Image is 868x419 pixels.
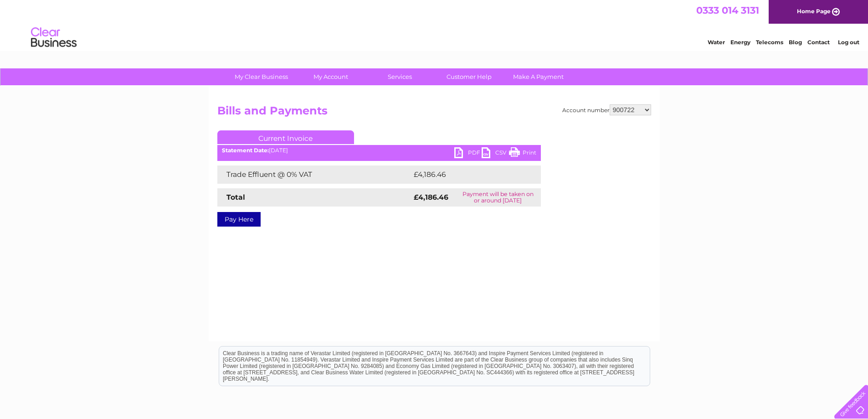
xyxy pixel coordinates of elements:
a: Water [708,39,725,46]
b: Statement Date: [222,147,269,154]
a: My Account [293,68,368,85]
div: [DATE] [217,147,541,154]
a: 0333 014 3131 [696,5,759,16]
a: Energy [730,39,750,46]
a: CSV [482,147,509,160]
a: My Clear Business [224,68,299,85]
a: Pay Here [217,212,261,227]
div: Account number [562,104,651,115]
td: Payment will be taken on or around [DATE] [455,188,540,207]
strong: Total [226,193,245,202]
a: Current Invoice [217,130,354,144]
a: Blog [789,39,802,46]
a: Print [509,147,536,160]
h2: Bills and Payments [217,104,651,122]
a: PDF [454,147,482,160]
td: £4,186.46 [411,166,527,184]
a: Customer Help [431,68,507,85]
td: Trade Effluent @ 0% VAT [217,166,411,184]
a: Log out [838,39,859,46]
a: Services [362,68,437,85]
img: logo.png [31,24,77,52]
a: Make A Payment [501,68,576,85]
a: Telecoms [756,39,783,46]
strong: £4,186.46 [414,193,448,202]
div: Clear Business is a trading name of Verastar Limited (registered in [GEOGRAPHIC_DATA] No. 3667643... [219,5,650,44]
a: Contact [807,39,830,46]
